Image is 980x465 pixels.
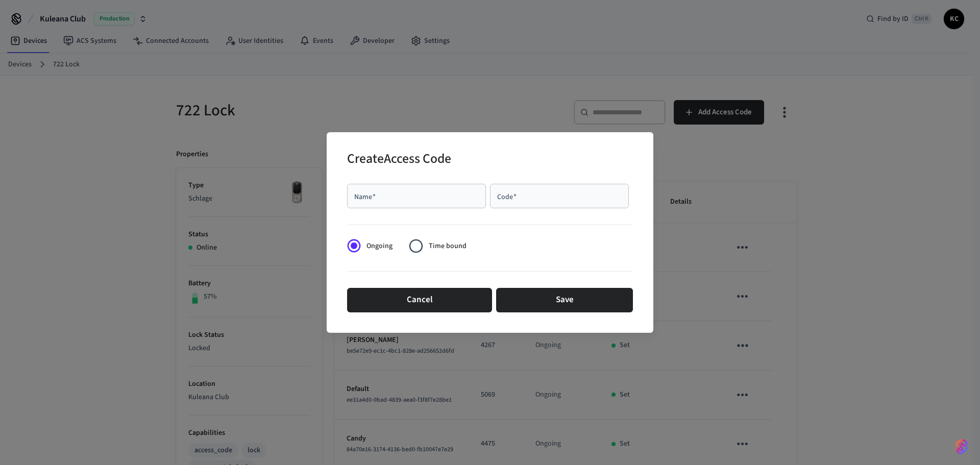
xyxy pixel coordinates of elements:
button: Save [496,288,633,312]
img: SeamLogoGradient.69752ec5.svg [955,438,968,455]
span: Time bound [429,241,467,252]
button: Cancel [347,288,492,312]
span: Ongoing [366,241,393,252]
h2: Create Access Code [347,144,451,176]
